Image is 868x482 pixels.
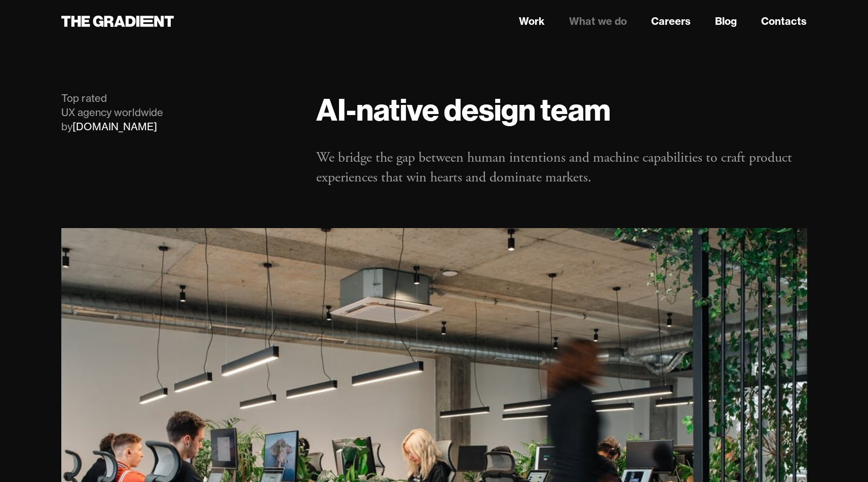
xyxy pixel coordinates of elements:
a: What we do [569,14,627,29]
div: Top rated UX agency worldwide by [61,91,296,134]
p: We bridge the gap between human intentions and machine capabilities to craft product experiences ... [316,148,807,188]
a: Work [519,14,545,29]
a: Blog [715,14,737,29]
a: Careers [651,14,691,29]
h1: AI-native design team [316,91,807,128]
a: Contacts [761,14,807,29]
a: [DOMAIN_NAME] [72,120,157,133]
